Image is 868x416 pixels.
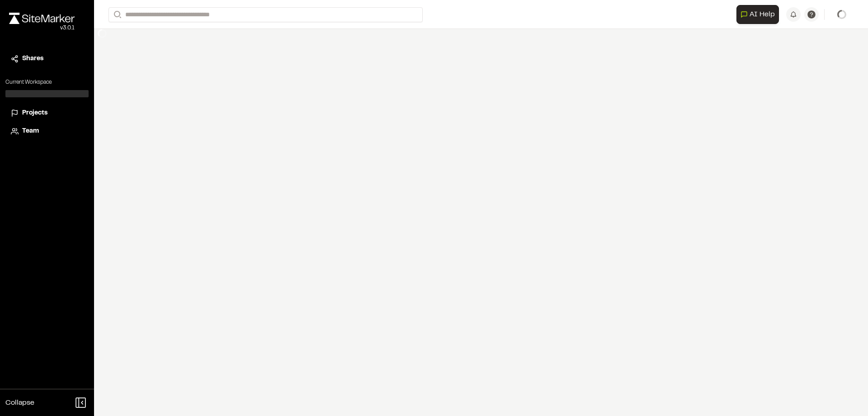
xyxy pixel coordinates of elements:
[108,7,125,22] button: Search
[5,78,89,86] p: Current Workspace
[22,54,43,64] span: Shares
[22,126,39,136] span: Team
[9,13,75,24] img: rebrand.png
[750,9,775,20] span: AI Help
[9,24,75,32] div: Oh geez...please don't...
[736,5,783,24] div: Open AI Assistant
[22,108,47,118] span: Projects
[5,397,34,408] span: Collapse
[736,5,779,24] button: Open AI Assistant
[11,108,83,118] a: Projects
[11,126,83,136] a: Team
[11,54,83,64] a: Shares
